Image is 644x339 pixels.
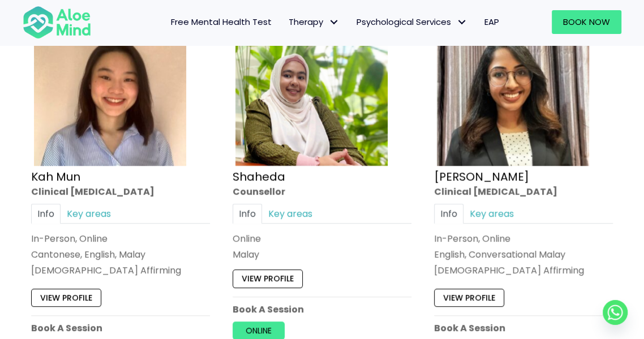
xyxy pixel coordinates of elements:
div: [DEMOGRAPHIC_DATA] Affirming [31,264,210,277]
p: English, Conversational Malay [434,248,613,261]
span: Psychological Services: submenu [454,14,470,31]
span: Book Now [563,16,610,28]
img: Aloe mind Logo [23,5,91,40]
div: In-Person, Online [434,232,613,245]
a: Key areas [463,203,520,223]
p: Book A Session [233,302,411,315]
nav: Menu [102,10,508,34]
div: Clinical [MEDICAL_DATA] [31,184,210,198]
p: Malay [233,248,411,261]
a: TherapyTherapy: submenu [280,10,348,34]
a: Psychological ServicesPsychological Services: submenu [348,10,476,34]
div: Online [233,232,411,245]
div: In-Person, Online [31,232,210,245]
div: Counsellor [233,184,411,198]
div: Clinical [MEDICAL_DATA] [434,184,613,198]
p: Book A Session [31,321,210,334]
p: Book A Session [434,321,613,334]
span: EAP [484,16,499,28]
a: Info [31,203,61,223]
a: View profile [233,269,303,287]
span: Psychological Services [357,16,467,28]
div: [DEMOGRAPHIC_DATA] Affirming [434,264,613,277]
a: View profile [31,288,101,306]
p: Cantonese, English, Malay [31,248,210,261]
span: Free Mental Health Test [171,16,272,28]
a: EAP [476,10,508,34]
span: Therapy: submenu [326,14,342,31]
a: Key areas [262,203,319,223]
img: Shaheda Counsellor [235,14,388,166]
a: Shaheda [233,168,285,184]
a: Info [233,203,262,223]
a: Kah Mun [31,168,80,184]
a: [PERSON_NAME] [434,168,529,184]
a: Whatsapp [603,300,628,325]
a: Book Now [552,10,621,34]
img: Kah Mun-profile-crop-300×300 [34,14,186,166]
a: Key areas [61,203,117,223]
span: Therapy [289,16,340,28]
a: View profile [434,288,504,306]
a: Free Mental Health Test [162,10,280,34]
img: croped-Anita_Profile-photo-300×300 [437,14,589,166]
a: Info [434,203,463,223]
